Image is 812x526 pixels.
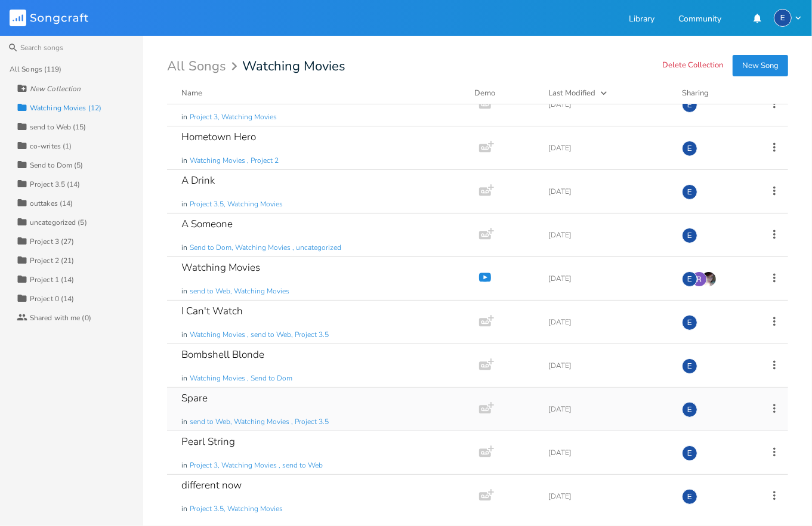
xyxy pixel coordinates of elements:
div: Demo [474,87,534,99]
span: in [181,156,187,166]
a: Community [678,15,721,25]
span: Project 3.5, Watching Movies [190,199,283,209]
a: Library [629,15,654,25]
img: Elle Morgan [701,271,717,287]
div: [DATE] [548,406,668,413]
div: Name [181,88,202,98]
div: Erin Nicole [682,315,697,330]
span: in [181,112,187,122]
span: Project 3, Watching Movies , send to Web [190,460,323,471]
div: Erin Nicole [682,184,697,200]
div: Erin Nicole [682,141,697,156]
span: in [181,330,187,340]
div: Erin Nicole [682,445,697,461]
div: Project 3 (27) [30,238,74,245]
div: Erin Nicole [682,358,697,374]
div: [DATE] [548,275,668,282]
div: All Songs [167,61,241,72]
div: [DATE] [548,493,668,500]
span: in [181,460,187,471]
div: co-writes (1) [30,143,72,150]
button: New Song [733,55,788,76]
div: Spare [181,393,208,403]
div: Watching Movies (12) [30,104,101,112]
span: Project 3.5, Watching Movies [190,504,283,514]
div: New Collection [30,85,81,92]
div: Sharing [682,87,754,99]
div: Project 2 (21) [30,257,74,264]
div: Project 1 (14) [30,276,74,283]
button: Last Modified [548,87,668,99]
div: Project 3.5 (14) [30,181,81,188]
div: Hometown Hero [181,132,256,142]
span: send to Web, Watching Movies [190,286,289,296]
div: Erin Nicole [682,271,697,287]
div: Project 0 (14) [30,295,74,302]
span: Watching Movies [242,60,345,73]
img: Robert Learst [691,271,707,287]
div: Erin Nicole [682,228,697,243]
button: Delete Collection [662,61,723,71]
span: in [181,504,187,514]
span: in [181,417,187,427]
div: different now [181,480,242,490]
div: uncategorized (5) [30,219,87,226]
div: outtakes (14) [30,200,73,207]
span: in [181,373,187,383]
button: Name [181,87,460,99]
button: E [774,9,802,27]
div: [DATE] [548,231,668,239]
div: Send to Dom (5) [30,162,84,169]
span: Send to Dom, Watching Movies , uncategorized [190,243,341,253]
div: A Someone [181,219,233,229]
div: Erin Nicole [682,489,697,505]
div: [DATE] [548,449,668,456]
div: send to Web (15) [30,123,87,131]
span: Watching Movies , send to Web, Project 3.5 [190,330,329,340]
div: Erin Nicole [682,97,697,113]
div: [DATE] [548,188,668,195]
div: Erin Nicole [774,9,792,27]
span: Project 3, Watching Movies [190,112,277,122]
div: Shared with me (0) [30,314,91,321]
span: in [181,286,187,296]
div: Pearl String [181,437,235,447]
div: [DATE] [548,318,668,326]
div: Watching Movies [181,262,260,273]
div: I Can't Watch [181,306,243,316]
div: Bombshell Blonde [181,349,264,360]
span: Watching Movies , Project 2 [190,156,279,166]
div: A Drink [181,175,215,185]
span: in [181,243,187,253]
span: in [181,199,187,209]
span: send to Web, Watching Movies , Project 3.5 [190,417,329,427]
div: Erin Nicole [682,402,697,417]
div: [DATE] [548,144,668,151]
span: Watching Movies , Send to Dom [190,373,292,383]
div: Last Modified [548,88,595,98]
div: [DATE] [548,101,668,108]
div: All Songs (119) [10,66,62,73]
div: [DATE] [548,362,668,369]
